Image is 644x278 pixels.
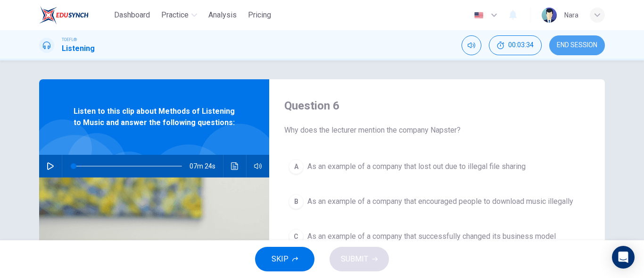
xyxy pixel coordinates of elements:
button: 00:03:34 [489,35,542,55]
div: C [289,229,304,244]
button: Pricing [244,7,275,24]
span: Pricing [248,9,271,21]
h4: Question 6 [284,98,590,113]
span: As an example of a company that successfully changed its business model [307,231,556,242]
button: BAs an example of a company that encouraged people to download music illegally [284,190,590,213]
div: ์Nara [564,9,578,21]
span: 07m 24s [190,155,223,177]
button: Dashboard [110,7,154,24]
div: A [289,159,304,174]
h1: Listening [62,43,95,54]
span: As an example of a company that lost out due to illegal file sharing [307,161,526,172]
button: Click to see the audio transcription [227,155,242,177]
img: EduSynch logo [39,6,89,25]
img: Profile picture [542,8,557,23]
a: EduSynch logo [39,6,110,25]
span: TOEFL® [62,36,77,43]
div: B [289,194,304,209]
button: CAs an example of a company that successfully changed its business model [284,225,590,248]
span: Listen to this clip about Methods of Listening to Music and answer the following questions: [70,106,239,128]
button: Practice [157,7,201,24]
button: END SESSION [549,35,605,55]
span: As an example of a company that encouraged people to download music illegally [307,196,573,207]
div: Mute [462,35,481,55]
span: Practice [161,9,189,21]
span: END SESSION [557,42,597,49]
span: Dashboard [114,9,150,21]
span: Analysis [208,9,237,21]
div: Hide [489,35,542,55]
button: AAs an example of a company that lost out due to illegal file sharing [284,155,590,178]
span: 00:03:34 [508,42,534,49]
span: SKIP [272,253,289,266]
button: Analysis [205,7,240,24]
button: SKIP [255,247,314,271]
div: Open Intercom Messenger [612,246,635,269]
span: Why does the lecturer mention the company Napster? [284,125,590,136]
img: en [473,12,485,19]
